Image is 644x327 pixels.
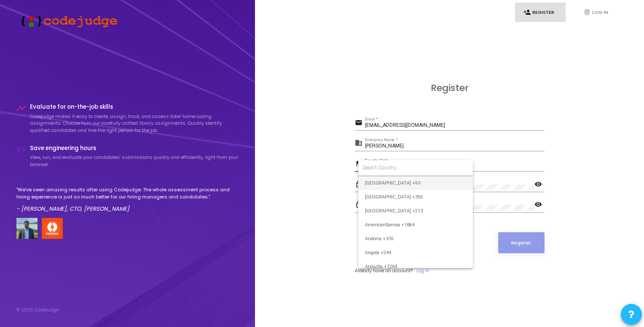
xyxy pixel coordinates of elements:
[365,176,466,190] span: [GEOGRAPHIC_DATA] +93
[365,204,466,218] span: [GEOGRAPHIC_DATA] +213
[365,260,466,273] span: Anguilla +1264
[365,232,466,246] span: Andorra +376
[365,246,466,260] span: Angola +244
[365,190,466,204] span: [GEOGRAPHIC_DATA] +355
[362,164,469,172] input: Search Country...
[365,218,466,232] span: AmericanSamoa +1684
